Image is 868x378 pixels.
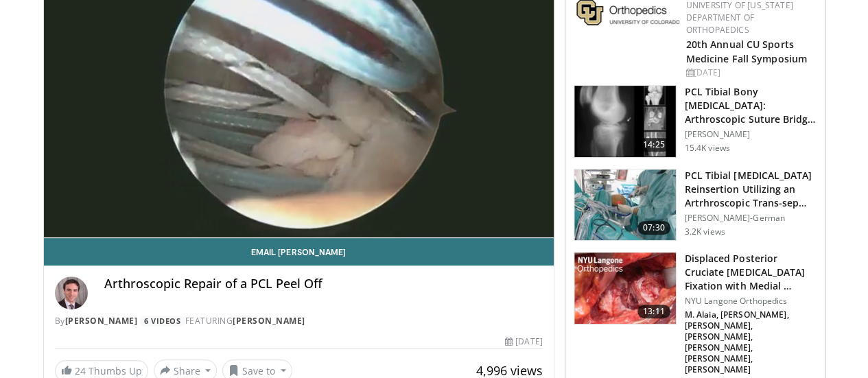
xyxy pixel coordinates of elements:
[574,252,676,324] img: cdf4a0f2-15cc-4455-ab66-4ae2353bd17c.jpg.150x105_q85_crop-smart_upscale.jpg
[55,315,543,327] div: By FEATURING
[44,238,554,265] a: Email [PERSON_NAME]
[685,252,817,293] h3: Displaced Posterior Cruciate [MEDICAL_DATA] Fixation with Medial …
[685,309,817,375] p: M. Alaia, [PERSON_NAME], [PERSON_NAME], [PERSON_NAME], [PERSON_NAME], [PERSON_NAME], [PERSON_NAME]
[686,38,807,65] a: 20th Annual CU Sports Medicine Fall Symposium
[637,138,670,152] span: 14:25
[637,305,670,318] span: 13:11
[574,85,817,158] a: 14:25 PCL Tibial Bony [MEDICAL_DATA]: Arthroscopic Suture Bridge Repair [PERSON_NAME] 15.4K views
[505,335,542,348] div: [DATE]
[685,226,725,237] p: 3.2K views
[233,315,305,327] a: [PERSON_NAME]
[65,315,138,327] a: [PERSON_NAME]
[685,213,817,224] p: [PERSON_NAME]-German
[75,364,86,377] span: 24
[574,169,676,241] img: e4c59e86-9c58-4396-86ba-884b0a5d9ac2.150x105_q85_crop-smart_upscale.jpg
[685,143,730,154] p: 15.4K views
[686,67,814,79] div: [DATE]
[685,85,817,126] h3: PCL Tibial Bony [MEDICAL_DATA]: Arthroscopic Suture Bridge Repair
[140,316,185,327] a: 6 Videos
[55,276,88,309] img: Avatar
[104,276,543,292] h4: Arthroscopic Repair of a PCL Peel Off
[685,296,817,307] p: NYU Langone Orthopedics
[685,129,817,140] p: [PERSON_NAME]
[685,169,817,210] h3: PCL Tibial [MEDICAL_DATA] Reinsertion Utilizing an Artrhroscopic Trans-sep…
[574,169,817,241] a: 07:30 PCL Tibial [MEDICAL_DATA] Reinsertion Utilizing an Artrhroscopic Trans-sep… [PERSON_NAME]-G...
[574,86,676,157] img: 38394_0000_3.png.150x105_q85_crop-smart_upscale.jpg
[637,221,670,235] span: 07:30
